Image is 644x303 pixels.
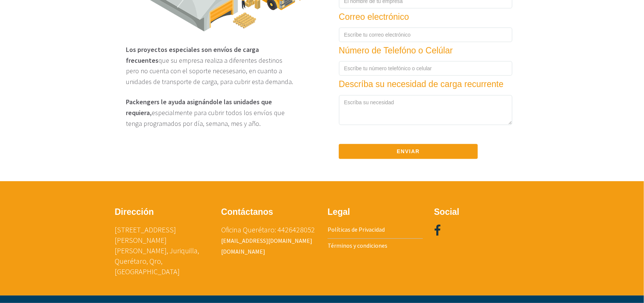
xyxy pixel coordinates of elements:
[339,61,513,76] input: Escríbe tu número telefónico o celular
[126,44,294,87] p: que su empresa realiza a diferentes destinos pero no cuenta con el soporte necesesario, en cuanto...
[328,207,350,217] b: Legal
[126,45,259,65] b: Los proyectos especiales son envíos de carga frecuentes
[221,248,265,255] a: [DOMAIN_NAME]
[339,27,513,42] input: Escríbe tu correo electrónico
[339,144,478,159] button: Enviar
[339,80,513,89] h4: Descríba su necesidad de carga recurrente
[115,207,154,217] b: Dirección
[221,225,316,257] p: Oficina Querétaro: 4426428052
[328,242,387,249] a: Términos y condiciones
[126,93,294,129] p: especialmente para cubrir todos los envíos que tenga programados por día, semana, mes y año.
[434,207,459,217] b: Social
[221,207,273,217] b: Contáctanos
[126,98,272,117] b: Packengers le ayuda asignándole las unidades que requiera,
[607,266,635,294] iframe: Drift Widget Chat Controller
[339,12,497,22] h4: Correo electrónico
[339,46,497,55] h4: Número de Telefóno o Celúlar
[115,225,210,277] p: [STREET_ADDRESS][PERSON_NAME] [PERSON_NAME], Juriquilla, Querétaro, Qro, [GEOGRAPHIC_DATA]
[221,237,312,244] a: [EMAIL_ADDRESS][DOMAIN_NAME]
[328,226,385,233] a: Políticas de Privacidad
